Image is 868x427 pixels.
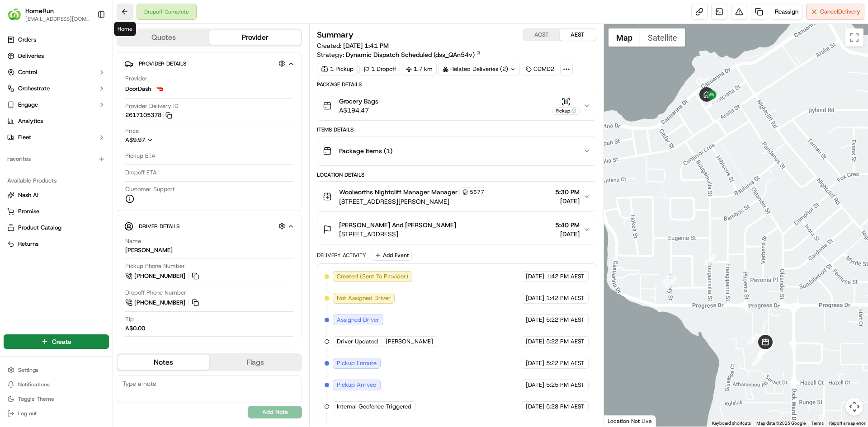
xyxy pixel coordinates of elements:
[845,28,863,47] button: Toggle fullscreen view
[747,333,759,345] div: 3
[125,289,186,297] span: Dropoff Phone Number
[522,63,558,75] div: CDMD2
[125,136,145,144] span: A$9.97
[386,338,433,346] span: [PERSON_NAME]
[18,224,61,232] span: Product Catalog
[526,294,544,302] span: [DATE]
[7,7,22,22] img: HomeRun
[546,359,585,367] span: 5:22 PM AEST
[18,68,37,76] span: Control
[124,219,294,234] button: Driver Details
[125,246,173,254] div: [PERSON_NAME]
[7,240,105,248] a: Returns
[7,224,105,232] a: Product Catalog
[757,346,769,357] div: 6
[317,171,596,178] div: Location Details
[114,22,136,36] div: Home
[665,277,677,288] div: 2
[125,102,179,110] span: Provider Delivery ID
[555,221,580,230] span: 5:40 PM
[7,191,105,199] a: Nash AI
[337,272,408,281] span: Created (Sent To Provider)
[25,15,90,23] button: [EMAIL_ADDRESS][DOMAIN_NAME]
[704,254,716,266] div: 10
[526,381,544,389] span: [DATE]
[125,127,139,135] span: Price
[4,98,109,112] button: Engage
[546,294,585,302] span: 1:42 PM AEST
[757,346,769,358] div: 7
[4,4,94,25] button: HomeRunHomeRun[EMAIL_ADDRESS][DOMAIN_NAME]
[811,421,824,426] a: Terms (opens in new tab)
[372,250,412,261] button: Add Event
[18,84,50,93] span: Orchestrate
[18,207,39,216] span: Promise
[4,221,109,235] button: Product Catalog
[155,84,165,94] img: doordash_logo_v2.png
[4,334,109,349] button: Create
[4,174,109,188] div: Available Products
[829,421,865,426] a: Report a map error
[118,30,209,45] button: Quotes
[18,52,44,60] span: Deliveries
[125,271,200,281] a: [PHONE_NUMBER]
[18,133,31,141] span: Fleet
[4,152,109,166] div: Favorites
[606,415,636,427] img: Google
[317,81,596,88] div: Package Details
[526,403,544,411] span: [DATE]
[139,223,179,230] span: Driver Details
[4,378,109,391] button: Notifications
[752,354,764,366] div: 5
[546,316,585,324] span: 5:22 PM AEST
[4,188,109,202] button: Nash AI
[25,6,54,15] span: HomeRun
[339,97,378,106] span: Grocery Bags
[775,8,798,16] span: Reassign
[18,191,38,199] span: Nash AI
[339,221,456,230] span: [PERSON_NAME] And [PERSON_NAME]
[4,130,109,145] button: Fleet
[4,237,109,251] button: Returns
[125,136,205,144] button: A$9.97
[526,338,544,346] span: [DATE]
[7,207,105,216] a: Promise
[317,136,595,165] button: Package Items (1)
[4,364,109,376] button: Settings
[560,29,596,41] button: AEST
[125,185,175,193] span: Customer Support
[757,346,769,358] div: 4
[125,324,145,333] div: A$0.00
[209,355,301,370] button: Flags
[555,197,580,206] span: [DATE]
[317,31,354,39] h3: Summary
[552,107,580,115] div: Pickup
[18,381,50,388] span: Notifications
[604,415,656,427] div: Location Not Live
[4,114,109,128] a: Analytics
[806,4,864,20] button: CancelDelivery
[337,316,379,324] span: Assigned Driver
[125,169,157,177] span: Dropoff ETA
[4,81,109,96] button: Orchestrate
[712,420,751,427] button: Keyboard shortcuts
[125,262,185,270] span: Pickup Phone Number
[139,60,186,67] span: Provider Details
[546,381,585,389] span: 5:25 PM AEST
[18,117,43,125] span: Analytics
[343,42,389,50] span: [DATE] 1:41 PM
[640,28,685,47] button: Show satellite imagery
[845,398,863,416] button: Map camera controls
[339,188,458,197] span: Woolworths Nightcliff Manager Manager
[125,85,151,93] span: DoorDash
[764,341,775,353] div: 8
[4,393,109,405] button: Toggle Theme
[555,188,580,197] span: 5:30 PM
[439,63,520,75] div: Related Deliveries (2)
[118,355,209,370] button: Notes
[125,315,134,324] span: Tip
[52,337,71,346] span: Create
[339,197,487,206] span: [STREET_ADDRESS][PERSON_NAME]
